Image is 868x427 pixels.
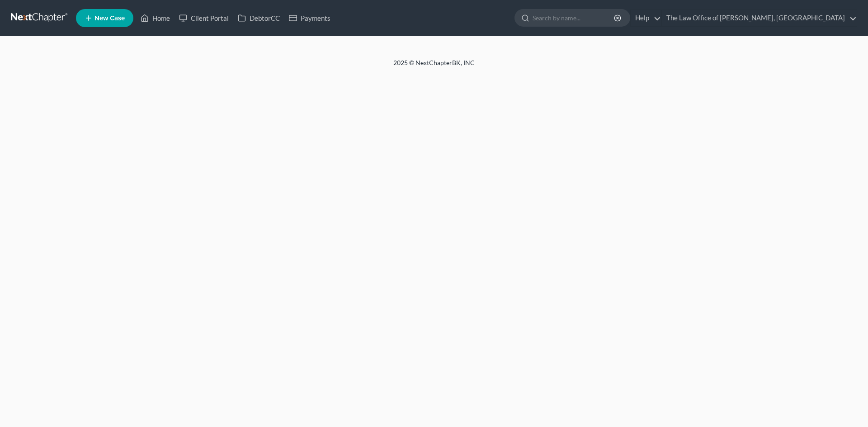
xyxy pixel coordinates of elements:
[136,10,175,26] a: Home
[233,10,284,26] a: DebtorCC
[533,9,615,26] input: Search by name...
[175,10,233,26] a: Client Portal
[284,10,335,26] a: Payments
[94,15,125,22] span: New Case
[662,10,857,26] a: The Law Office of [PERSON_NAME], [GEOGRAPHIC_DATA]
[176,58,692,75] div: 2025 © NextChapterBK, INC
[631,10,661,26] a: Help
